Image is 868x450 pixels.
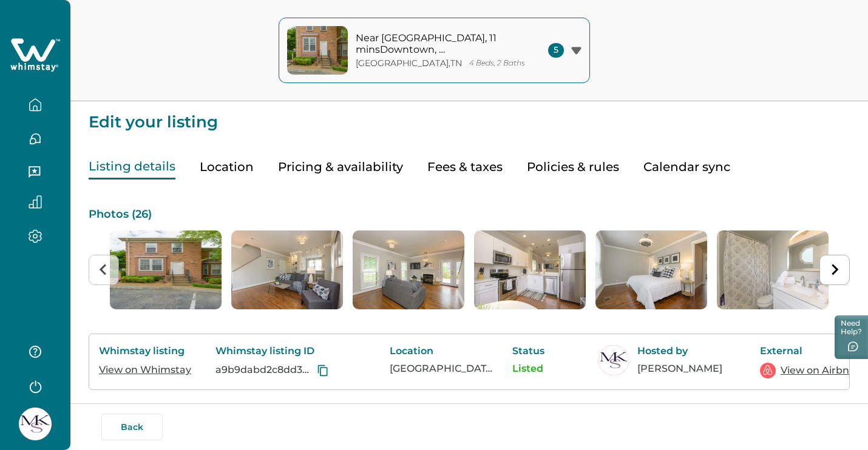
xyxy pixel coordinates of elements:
[527,155,619,180] button: Policies & rules
[469,59,525,68] p: 4 Beds, 2 Baths
[643,155,730,180] button: Calendar sync
[279,18,590,83] button: property-coverNear [GEOGRAPHIC_DATA], 11 minsDowntown, [GEOGRAPHIC_DATA] Free, Fast Wifi[GEOGRAPH...
[215,364,314,376] p: a9b9dabd2c8dd39953d89fa1e7c5609c
[353,230,464,309] img: list-photos
[390,363,493,375] p: [GEOGRAPHIC_DATA], [GEOGRAPHIC_DATA], [GEOGRAPHIC_DATA]
[427,155,503,180] button: Fees & taxes
[595,230,707,309] li: 5 of 26
[717,230,829,309] li: 6 of 26
[110,230,222,309] li: 1 of 26
[390,345,493,357] p: Location
[110,230,222,309] img: list-photos
[760,345,857,357] p: External
[474,230,586,309] img: list-photos
[353,230,464,309] li: 3 of 26
[512,363,579,375] p: Listed
[99,345,196,357] p: Whimstay listing
[231,230,343,309] img: list-photos
[89,101,850,130] p: Edit your listing
[89,255,119,285] button: Previous slide
[200,155,254,180] button: Location
[598,345,629,375] img: Whimstay Host
[474,230,586,309] li: 4 of 26
[101,414,163,440] button: Back
[99,364,191,375] a: View on Whimstay
[637,345,741,357] p: Hosted by
[595,230,707,309] img: list-photos
[89,155,175,180] button: Listing details
[512,345,579,357] p: Status
[215,345,370,357] p: Whimstay listing ID
[19,408,52,440] img: Whimstay Host
[89,209,850,221] p: Photos ( 26 )
[637,363,741,375] p: [PERSON_NAME]
[781,363,856,378] a: View on Airbnb
[819,255,850,285] button: Next slide
[548,43,564,58] span: 5
[356,58,462,69] p: [GEOGRAPHIC_DATA] , TN
[231,230,343,309] li: 2 of 26
[278,155,403,180] button: Pricing & availability
[287,26,348,75] img: property-cover
[356,32,520,56] p: Near [GEOGRAPHIC_DATA], 11 minsDowntown, [GEOGRAPHIC_DATA] Free, Fast Wifi
[717,230,829,309] img: list-photos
